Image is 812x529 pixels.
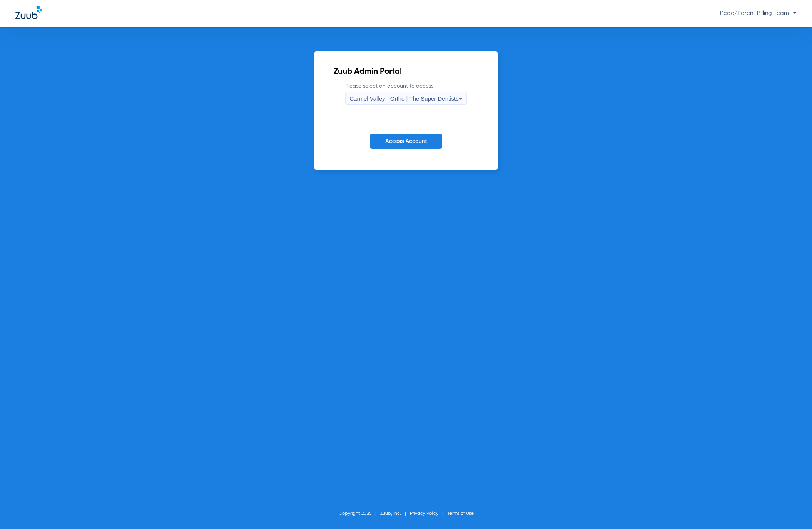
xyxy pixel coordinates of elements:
button: Access Account [370,134,442,149]
a: Privacy Policy [410,511,438,516]
span: Carmel Valley - Ortho | The Super Dentists [349,95,458,102]
li: Zuub, Inc. [380,510,410,517]
h2: Zuub Admin Portal [334,68,478,76]
li: Copyright 2025 [339,510,380,517]
iframe: Chat Widget [774,492,812,529]
img: Zuub Logo [15,6,42,19]
a: Terms of Use [447,511,474,516]
label: Please select an account to access [345,82,466,105]
span: Pedo/Parent Billing Team [720,10,797,16]
span: Access Account [385,138,427,144]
